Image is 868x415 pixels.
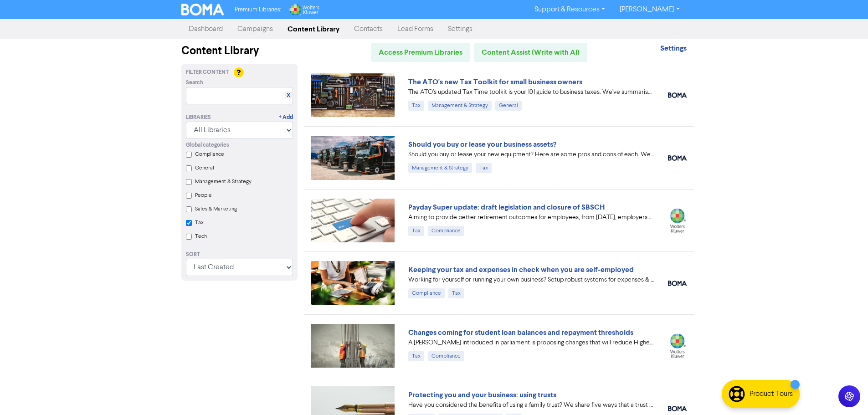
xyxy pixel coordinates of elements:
[195,205,237,213] label: Sales & Marketing
[235,7,281,13] span: Premium Libraries:
[527,2,612,17] a: Support & Resources
[371,43,470,62] a: Access Premium Libraries
[181,20,230,38] a: Dashboard
[428,101,492,111] div: Management & Strategy
[668,333,687,358] img: wolters_kluwer
[195,232,207,241] label: Tech
[408,87,654,97] div: The ATO’s updated Tax Time toolkit is your 101 guide to business taxes. We’ve summarised the key ...
[408,288,445,298] div: Compliance
[668,281,687,286] img: boma_accounting
[441,20,480,38] a: Settings
[195,178,252,186] label: Management & Strategy
[660,44,687,53] strong: Settings
[186,79,203,87] span: Search
[288,4,319,15] img: Wolters Kluwer
[195,150,224,159] label: Compliance
[612,2,687,17] a: [PERSON_NAME]
[448,288,464,298] div: Tax
[476,163,492,173] div: Tax
[668,155,687,161] img: boma_accounting
[186,141,293,149] div: Global categories
[668,92,687,98] img: boma
[408,265,634,274] a: Keeping your tax and expenses in check when you are self-employed
[408,203,605,212] a: Payday Super update: draft legislation and closure of SBSCH
[495,101,522,111] div: General
[195,219,204,227] label: Tax
[474,43,587,62] a: Content Assist (Write with AI)
[186,251,293,259] div: Sort
[181,4,224,15] img: BOMA Logo
[181,43,298,59] div: Content Library
[408,390,556,400] a: Protecting you and your business: using trusts
[347,20,390,38] a: Contacts
[408,275,654,285] div: Working for yourself or running your own business? Setup robust systems for expenses & tax requir...
[390,20,441,38] a: Lead Forms
[408,101,424,111] div: Tax
[428,226,464,236] div: Compliance
[230,20,280,38] a: Campaigns
[822,371,868,415] iframe: Chat Widget
[668,406,687,411] img: boma
[428,351,464,361] div: Compliance
[186,113,211,122] div: Libraries
[408,328,633,337] a: Changes coming for student loan balances and repayment thresholds
[195,191,212,200] label: People
[408,163,472,173] div: Management & Strategy
[195,164,214,172] label: General
[408,140,556,149] a: Should you buy or lease your business assets?
[408,338,654,348] div: A Bill introduced in parliament is proposing changes that will reduce Higher Education Loan Progr...
[287,92,290,99] a: X
[408,226,424,236] div: Tax
[408,400,654,410] div: Have you considered the benefits of using a family trust? We share five ways that a trust can hel...
[280,20,347,38] a: Content Library
[408,213,654,222] div: Aiming to provide better retirement outcomes for employees, from 1 July 2026, employers will be r...
[408,351,424,361] div: Tax
[408,77,582,87] a: The ATO's new Tax Toolkit for small business owners
[660,45,687,52] a: Settings
[408,150,654,159] div: Should you buy or lease your new equipment? Here are some pros and cons of each. We also can revi...
[186,68,293,77] div: Filter Content
[668,208,687,232] img: wolters_kluwer
[279,113,293,122] a: + Add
